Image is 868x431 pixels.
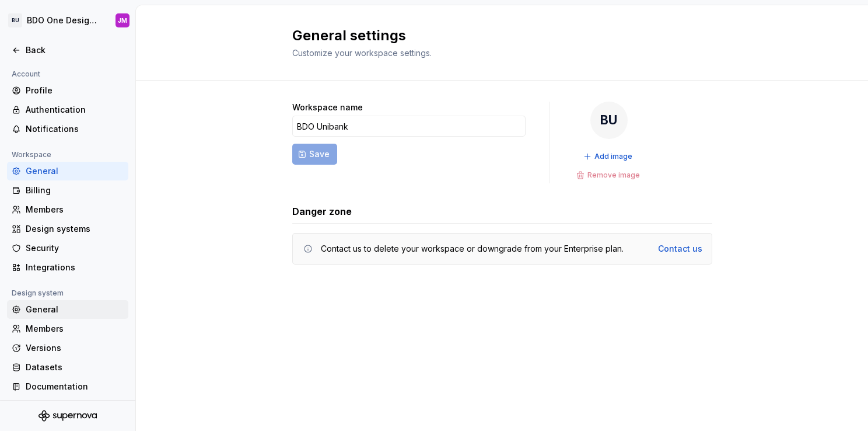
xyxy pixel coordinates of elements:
div: Design system [7,286,68,300]
a: Design systems [7,220,128,238]
div: Security [26,242,124,254]
div: Profile [26,85,124,96]
div: General [26,304,124,315]
div: BDO One Design System [27,15,101,26]
div: Versions [26,342,124,354]
div: General [26,165,124,177]
div: Documentation [26,381,124,392]
div: Design systems [26,223,124,235]
span: Add image [594,152,632,161]
div: BU [8,13,22,27]
div: Workspace [7,148,56,162]
a: Versions [7,339,128,357]
a: General [7,300,128,319]
div: Members [26,323,124,335]
div: Notifications [26,123,124,135]
div: Back [26,44,124,56]
div: Members [26,204,124,215]
div: Billing [26,185,124,196]
a: Back [7,41,128,60]
a: Integrations [7,258,128,277]
a: Notifications [7,120,128,138]
span: Customize your workspace settings. [292,48,432,58]
a: Contact us [658,243,702,255]
button: Add image [580,148,638,165]
a: Profile [7,81,128,100]
button: BUBDO One Design SystemJM [2,8,133,33]
a: Documentation [7,377,128,396]
div: Account [7,67,45,81]
svg: Supernova Logo [38,410,97,422]
div: Contact us to delete your workspace or downgrade from your Enterprise plan. [321,243,624,255]
h2: General settings [292,26,698,45]
a: Members [7,200,128,219]
label: Workspace name [292,102,363,113]
a: General [7,162,128,180]
div: BU [590,102,628,139]
h3: Danger zone [292,204,352,218]
a: Authentication [7,100,128,119]
div: Integrations [26,262,124,273]
a: Datasets [7,358,128,377]
a: Billing [7,181,128,200]
div: Authentication [26,104,124,116]
div: JM [118,16,127,25]
div: Datasets [26,362,124,373]
a: Members [7,319,128,338]
a: Security [7,239,128,258]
